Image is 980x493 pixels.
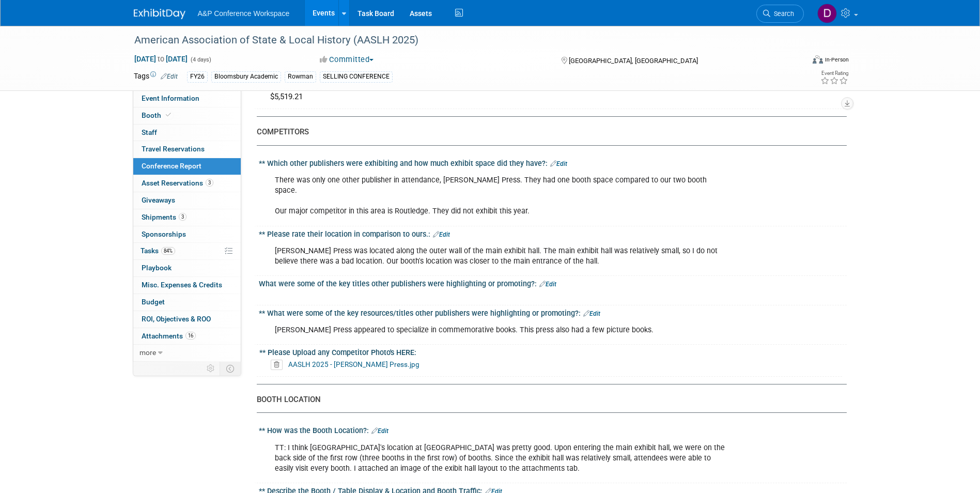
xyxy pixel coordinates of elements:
div: There was only one other publisher in attendance, [PERSON_NAME] Press. They had one booth space c... [268,170,733,222]
div: ** How was the Booth Location?: [259,423,847,436]
a: Edit [433,231,450,238]
div: ** What were some of the key resources/titles other publishers were highlighting or promoting?: [259,305,847,319]
span: more [139,348,156,357]
div: ** Please Upload any Competitor Photo's HERE: [259,345,842,358]
img: Format-Inperson.png [813,55,823,64]
span: Asset Reservations [142,179,213,187]
a: Playbook [133,260,241,276]
div: Rowman [285,71,316,82]
a: Attachments16 [133,328,241,345]
span: Conference Report [142,162,201,170]
span: 3 [206,179,213,187]
div: BOOTH LOCATION [257,394,839,405]
a: more [133,345,241,361]
a: Tasks84% [133,243,241,259]
span: [GEOGRAPHIC_DATA], [GEOGRAPHIC_DATA] [569,57,698,65]
a: Misc. Expenses & Credits [133,277,241,294]
td: Tags [134,71,178,83]
span: Staff [142,128,157,136]
span: A&P Conference Workspace [198,9,290,18]
a: Sponsorships [133,226,241,243]
button: Committed [316,54,378,65]
a: Edit [371,427,388,435]
span: (4 days) [190,56,211,63]
a: AASLH 2025 - [PERSON_NAME] Press.jpg [288,360,419,368]
a: Budget [133,294,241,311]
span: 16 [185,332,196,340]
span: Budget [142,298,165,306]
div: COMPETITORS [257,127,839,137]
span: [DATE] [DATE] [134,54,188,64]
div: What were some of the key titles other publishers were highlighting or promoting?: [259,276,847,289]
a: Giveaways [133,192,241,209]
div: Event Format [743,54,849,69]
a: Edit [583,310,600,317]
span: to [156,55,166,63]
span: Sponsorships [142,230,186,238]
a: Search [756,5,804,23]
span: Travel Reservations [142,145,205,153]
span: 3 [179,213,186,221]
div: [PERSON_NAME] Press appeared to specialize in commemorative books. This press also had a few pict... [268,320,733,341]
img: ExhibitDay [134,9,185,19]
div: American Association of State & Local History (AASLH 2025) [131,31,788,50]
span: Booth [142,111,173,119]
span: Misc. Expenses & Credits [142,281,222,289]
a: Edit [539,281,556,288]
div: Event Rating [820,71,848,76]
td: Personalize Event Tab Strip [202,362,220,375]
div: TT: I think [GEOGRAPHIC_DATA]'s location at [GEOGRAPHIC_DATA] was pretty good. Upon entering the ... [268,438,733,479]
a: Edit [550,160,567,167]
a: Booth [133,107,241,124]
div: [PERSON_NAME] Press was located along the outer wall of the main exhibit hall. The main exhibit h... [268,241,733,272]
div: In-Person [825,56,849,64]
span: Tasks [141,246,175,255]
span: Giveaways [142,196,175,204]
a: Delete attachment? [271,361,287,368]
div: SELLING CONFERENCE [320,71,393,82]
span: Shipments [142,213,186,221]
a: Travel Reservations [133,141,241,158]
div: ** Which other publishers were exhibiting and how much exhibit space did they have?: [259,156,847,169]
img: Debbie Gershenowitz [817,4,837,23]
div: Bloomsbury Academic [211,71,281,82]
a: Shipments3 [133,209,241,226]
span: 84% [161,247,175,255]
span: Search [770,10,794,18]
span: Event Information [142,94,199,102]
span: ROI, Objectives & ROO [142,315,211,323]
div: $5,519.21 [267,89,839,105]
a: Event Information [133,90,241,107]
a: Asset Reservations3 [133,175,241,192]
div: FY26 [187,71,208,82]
span: Playbook [142,264,172,272]
td: Toggle Event Tabs [220,362,241,375]
a: Conference Report [133,158,241,175]
span: Attachments [142,332,196,340]
i: Booth reservation complete [166,112,171,118]
a: Edit [161,73,178,80]
a: Staff [133,125,241,141]
a: ROI, Objectives & ROO [133,311,241,328]
div: ** Please rate their location in comparison to ours.: [259,226,847,240]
